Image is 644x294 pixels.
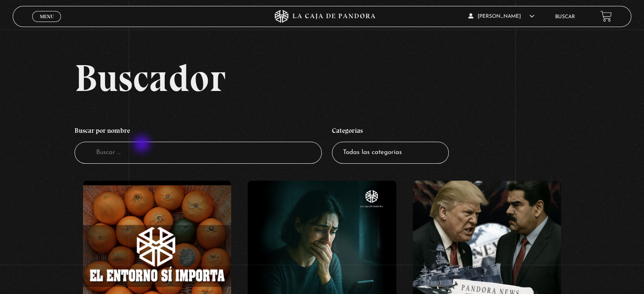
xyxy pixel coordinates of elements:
[555,14,575,19] a: Buscar
[37,21,57,27] span: Cerrar
[75,59,631,97] h2: Buscador
[600,11,612,22] a: View your shopping cart
[332,122,449,142] h4: Categorías
[40,14,54,19] span: Menu
[468,14,534,19] span: [PERSON_NAME]
[75,122,322,142] h4: Buscar por nombre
